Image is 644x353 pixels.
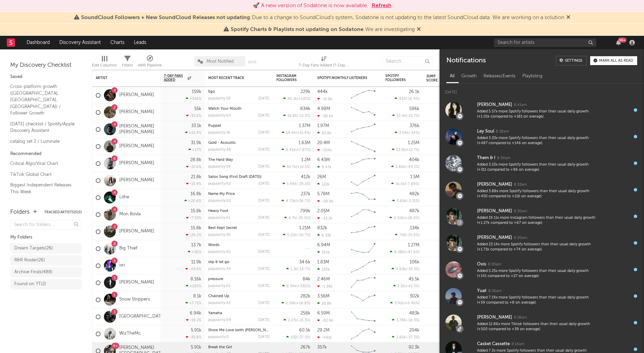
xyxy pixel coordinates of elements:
[317,124,329,128] div: 1.97M
[164,74,186,82] span: 7-Day Fans Added
[286,131,296,135] span: 19.4k
[186,165,201,169] div: -15.6 %
[208,192,270,196] div: Name My Price
[426,159,454,168] div: 78.7
[409,107,419,111] div: 596k
[188,148,201,152] div: +17 %
[283,233,310,237] div: ( )
[317,107,330,111] div: 4.98M
[440,97,644,123] a: [PERSON_NAME]8:41amAdded 5.57x more Spotify followers than their usual daily growth (+1.01k compa...
[208,209,270,213] div: Heavy Foot
[566,15,570,20] span: Dismiss
[385,74,409,82] div: Spotify Followers
[10,150,82,158] div: Recommended
[298,97,309,101] span: +521 %
[81,15,564,20] span: : Due to a change to SoundCloud's system, Sodatone is not updating to the latest SoundCloud data....
[590,56,637,65] button: Mark all as read
[208,141,236,145] a: Gold - Acoustic
[477,101,512,109] div: [PERSON_NAME]
[208,294,229,298] a: Chained Up
[92,61,117,70] div: Edit Columns
[426,228,454,236] div: 79.8
[14,256,45,264] div: R&R Roster ( 26 )
[440,256,644,283] a: Oxis8:30amAdded 5.25x more Spotify followers than their usual daily growth (+141 compared to +27 ...
[317,243,330,247] div: 6.94M
[407,97,418,101] span: -16.9 %
[298,141,310,145] div: 1.63M
[283,113,310,118] div: ( )
[410,226,419,230] div: 134k
[10,220,82,230] input: Search for folders...
[208,199,231,203] div: popularity: 62
[399,233,405,237] span: 718
[119,297,150,303] a: Snow Strippers
[301,192,310,196] div: 237k
[106,36,129,49] a: Charts
[208,192,235,196] a: Name My Price
[300,209,310,213] div: 799k
[317,216,333,220] div: -53.2k
[317,165,332,169] div: 9.47k
[44,211,82,214] button: Tracked Artists(515)
[296,148,309,152] span: +7.87 %
[14,268,52,276] div: Archive Finds ( 488 )
[186,182,201,186] div: -15.9 %
[258,182,270,186] div: [DATE]
[317,97,333,101] div: -15.8k
[406,182,418,186] span: -7.89 %
[186,216,201,220] div: -7.33 %
[426,91,454,99] div: 82.9
[208,216,230,220] div: popularity: 61
[208,243,219,247] a: Words
[426,211,454,219] div: 80.9
[396,165,405,169] span: 2.86k
[396,182,405,186] span: 16.6k
[288,97,297,101] span: 40.1k
[208,90,270,94] div: Ego
[282,165,310,169] div: ( )
[390,250,419,254] div: ( )
[185,131,201,135] div: +15.4 %
[208,260,229,264] a: slip & let go
[208,131,230,135] div: popularity: 16
[301,90,310,94] div: 229k
[440,230,644,256] a: [PERSON_NAME]8:30amAdded 23.14x more Spotify followers than their usual daily growth (+1.71k comp...
[119,92,154,98] a: [PERSON_NAME]
[208,311,222,315] a: Yamaha
[426,194,454,202] div: 73.6
[10,120,75,134] a: [DATE] checklist / Spotify/Apple Discovery Assistant
[191,124,201,128] div: 33.1k
[317,175,326,179] div: 26M
[618,37,627,43] div: 99 +
[258,148,270,152] div: [DATE]
[191,243,201,247] div: 13.7k
[399,97,405,101] span: 432
[288,114,297,118] span: 16.8k
[208,250,231,254] div: popularity: 62
[208,124,270,128] div: Puppet
[186,113,201,118] div: -15.6 %
[191,209,201,213] div: 15.8k
[616,40,621,45] button: 99+
[477,295,597,306] div: Added 7.19x more Spotify followers than their usual daily growth (+59 compared to +8 on average).
[208,346,232,349] a: Break the Girl
[426,245,454,253] div: 55.8
[409,192,419,196] div: 482k
[446,56,486,65] div: Notifications
[119,314,165,320] a: [GEOGRAPHIC_DATA]
[10,138,75,145] a: catalog set 2 / Luminate
[10,255,82,265] a: R&R Roster(26)
[317,76,368,80] div: Spotify Monthly Listeners
[208,158,233,162] a: The Hard Way
[119,178,154,183] a: [PERSON_NAME]
[348,121,379,138] svg: Chart title
[119,280,154,286] a: [PERSON_NAME]
[514,235,527,241] div: 8:30am
[10,267,82,277] a: Archive Finds(488)
[477,207,512,215] div: [PERSON_NAME]
[191,175,201,179] div: 21.8k
[317,131,332,135] div: 83.8k
[392,199,419,203] div: ( )
[287,233,296,237] span: 5.22k
[301,158,310,162] div: 1.2M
